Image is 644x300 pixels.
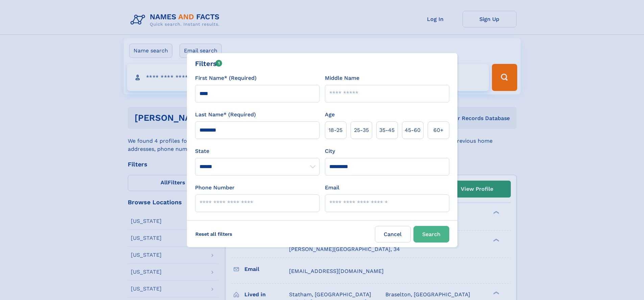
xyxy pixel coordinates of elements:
span: 60+ [433,126,444,134]
label: First Name* (Required) [195,74,257,82]
label: Reset all filters [191,226,237,242]
span: 25‑35 [354,126,369,134]
div: Filters [195,59,222,69]
label: Cancel [375,226,411,243]
span: 35‑45 [379,126,395,134]
button: Search [413,226,449,243]
label: State [195,147,319,155]
label: Age [325,111,335,119]
label: Last Name* (Required) [195,111,256,119]
label: Middle Name [325,74,359,82]
label: Email [325,184,339,192]
span: 45‑60 [405,126,421,134]
label: Phone Number [195,184,235,192]
span: 18‑25 [329,126,342,134]
label: City [325,147,335,155]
